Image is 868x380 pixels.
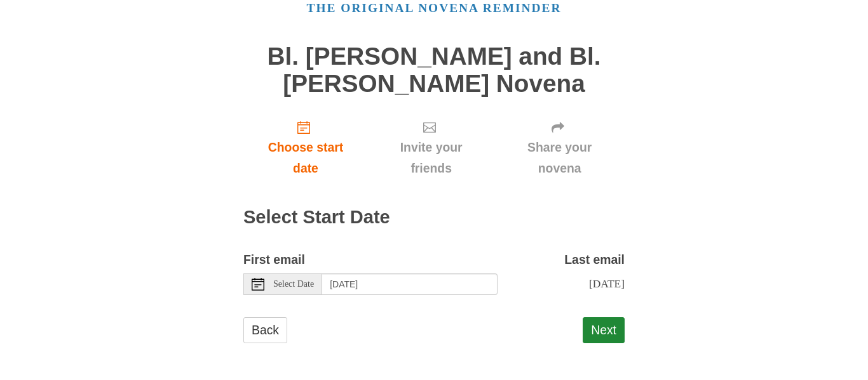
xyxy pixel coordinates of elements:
[494,110,625,185] a: Share your novena
[273,280,314,289] span: Select Date
[507,137,612,179] span: Share your novena
[243,43,625,97] h1: Bl. [PERSON_NAME] and Bl. [PERSON_NAME] Novena
[583,317,625,343] button: Next
[368,110,494,185] a: Invite your friends
[243,207,625,228] h2: Select Start Date
[243,317,287,343] a: Back
[381,137,482,179] span: Invite your friends
[256,137,355,179] span: Choose start date
[243,249,305,270] label: First email
[243,110,368,185] a: Choose start date
[307,1,562,15] a: The original novena reminder
[589,277,625,290] span: [DATE]
[564,249,625,270] label: Last email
